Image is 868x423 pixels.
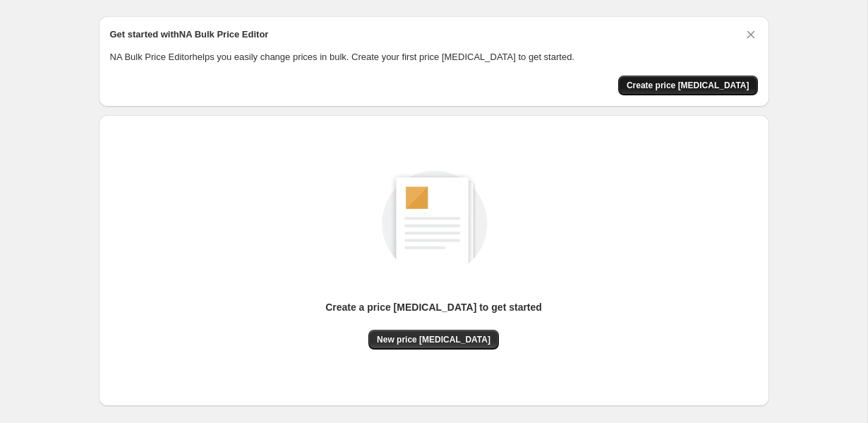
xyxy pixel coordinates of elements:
[377,334,490,345] span: New price [MEDICAL_DATA]
[618,76,758,95] button: Create price change job
[110,50,758,64] p: NA Bulk Price Editor helps you easily change prices in bulk. Create your first price [MEDICAL_DAT...
[744,28,758,42] button: Dismiss card
[325,300,542,314] p: Create a price [MEDICAL_DATA] to get started
[110,28,269,42] h2: Get started with NA Bulk Price Editor
[627,80,749,91] span: Create price [MEDICAL_DATA]
[368,330,499,350] button: New price [MEDICAL_DATA]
